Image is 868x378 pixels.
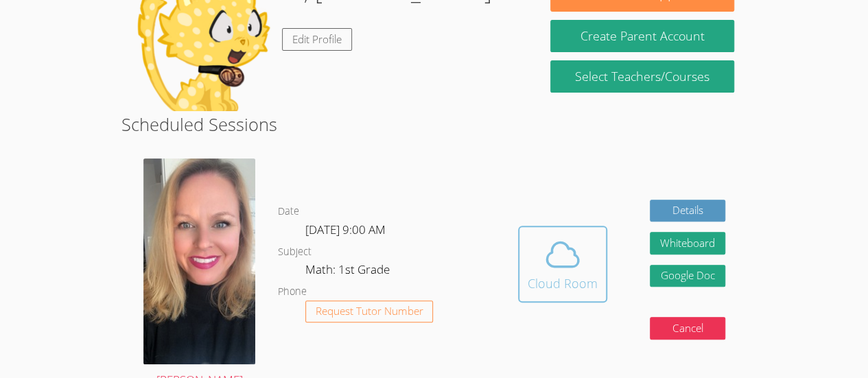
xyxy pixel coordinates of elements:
span: [DATE] 9:00 AM [305,222,386,237]
button: Whiteboard [650,232,725,255]
a: Edit Profile [282,28,352,51]
dt: Date [278,203,299,220]
a: Select Teachers/Courses [550,60,734,93]
div: Cloud Room [528,274,598,293]
h2: Scheduled Sessions [121,111,747,137]
dt: Subject [278,244,312,261]
button: Create Parent Account [550,20,734,52]
button: Request Tutor Number [305,300,434,323]
a: Google Doc [650,265,725,287]
img: avatar.png [143,158,255,364]
dt: Phone [278,283,307,300]
dd: Math: 1st Grade [305,260,392,283]
button: Cloud Room [518,226,607,303]
button: Cancel [650,317,725,340]
span: Request Tutor Number [316,306,423,316]
a: Details [650,200,725,222]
